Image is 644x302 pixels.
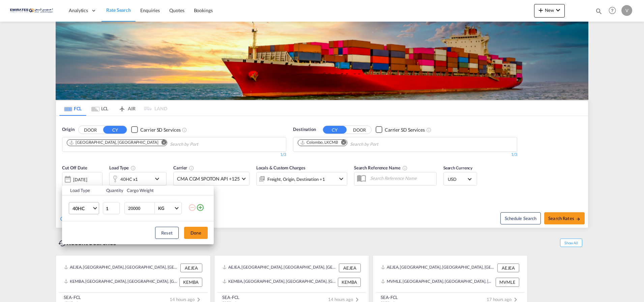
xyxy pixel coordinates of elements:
[196,203,204,212] md-icon: icon-plus-circle-outline
[102,186,123,195] th: Quantity
[69,202,99,214] md-select: Choose: 40HC
[188,203,196,212] md-icon: icon-minus-circle-outline
[62,186,102,195] th: Load Type
[184,227,208,239] button: Done
[127,187,184,193] div: Cargo Weight
[158,205,164,211] div: KG
[103,202,120,214] input: Qty
[127,202,154,214] input: Enter Weight
[72,205,92,212] span: 40HC
[155,227,179,239] button: Reset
